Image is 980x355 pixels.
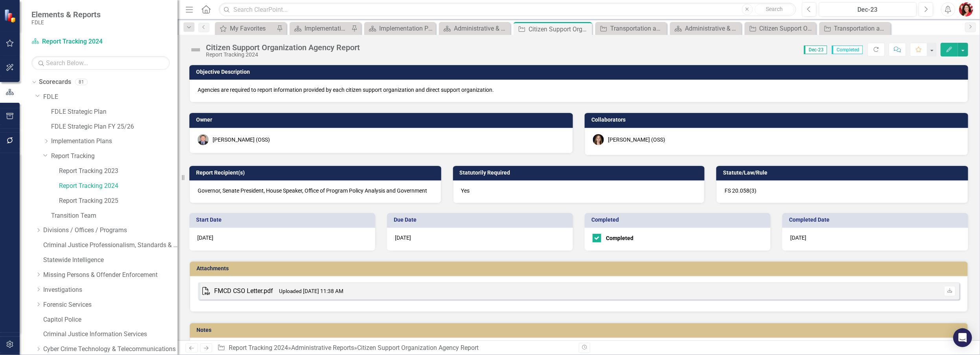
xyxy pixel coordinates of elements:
button: Search [755,4,794,15]
a: Administrative & Statutorily Required Reports (2024) [441,24,508,33]
button: Dec-23 [819,2,917,16]
small: Uploaded [DATE] 11:38 AM [279,288,343,294]
input: Search ClearPoint... [219,3,796,16]
span: Yes [461,188,470,194]
a: Administrative & Statutorily Required Reports (2025) [672,24,740,33]
input: Search Below... [31,56,170,70]
a: Administrative Reports [291,344,354,351]
a: Transition Team [51,211,178,220]
div: My Favorites [230,24,275,33]
a: Transportation and Protective Services Report [821,24,889,33]
h3: Notes [196,327,964,333]
a: Transportation and Protective Services Report [597,24,665,33]
a: Implementation Plans [51,137,178,146]
a: FDLE Strategic Plan [51,107,178,117]
a: Report Tracking 2024 [59,182,178,191]
a: Report Tracking 2024 [229,344,288,351]
div: Administrative & Statutorily Required Reports (2025) [685,24,740,33]
h3: Completed Date [789,217,964,223]
div: [PERSON_NAME] (OSS) [213,136,270,144]
div: 81 [75,79,88,86]
h3: Objective Description [196,69,964,75]
a: Investigations [43,286,178,295]
div: Implementation Plan FY25/26 [305,24,349,33]
h3: Start Date [196,217,371,223]
a: Report Tracking 2024 [31,37,130,46]
div: » » [217,344,573,353]
a: My Favorites [217,24,275,33]
div: Dec-23 [822,5,914,15]
h3: Collaborators [591,117,964,123]
div: Citizen Support Organization Agency Report [357,344,479,351]
a: Capitol Police [43,315,178,324]
a: Divisions / Offices / Programs [43,226,178,235]
div: FMCD CSO Letter.pdf [214,287,273,296]
div: Transportation and Protective Services Report [610,24,665,33]
div: Report Tracking 2024 [206,52,360,58]
span: Completed [832,46,863,54]
div: Open Intercom Messenger [953,328,972,347]
span: FS 20.058(3) [725,188,756,194]
a: Criminal Justice Professionalism, Standards & Training Services [43,241,178,250]
div: Implementation Plan FY23/24 [379,24,434,33]
span: Dec-23 [804,46,827,54]
a: Implementation Plan FY23/24 [366,24,434,33]
small: FDLE [31,19,101,25]
h3: Report Recipient(s) [196,170,437,176]
h3: Statutorily Required [460,170,701,176]
img: Heather Faulkner [593,134,604,145]
span: Governor, Senate President, House Speaker, Office of Program Policy Analysis and Government [198,188,427,194]
img: ClearPoint Strategy [4,9,18,23]
a: Statewide Intelligence [43,256,178,265]
div: [PERSON_NAME] (OSS) [608,136,665,144]
img: Not Defined [189,44,202,56]
img: Caitlin Dawkins [959,2,973,16]
div: Administrative & Statutorily Required Reports (2024) [454,24,508,33]
div: Citizen Support Organization Agency Report [529,24,590,34]
p: Agencies are required to report information provided by each citizen support organization and dir... [198,86,960,94]
a: Report Tracking 2025 [59,197,178,206]
a: FDLE [43,93,178,102]
span: [DATE] [197,235,213,241]
a: Implementation Plan FY25/26 [292,24,349,33]
a: Criminal Justice Information Services [43,330,178,339]
span: Search [766,6,783,12]
a: Citizen Support Organization Agency Report [747,24,814,33]
a: Report Tracking [51,152,178,161]
a: Forensic Services [43,300,178,309]
a: Scorecards [39,78,71,87]
img: Jeffrey Watson [198,134,209,145]
a: Missing Persons & Offender Enforcement [43,271,178,280]
div: Transportation and Protective Services Report [834,24,889,33]
h3: Owner [196,117,569,123]
div: Citizen Support Organization Agency Report [760,24,814,33]
span: Elements & Reports [31,10,101,19]
h3: Due Date [394,217,569,223]
a: Report Tracking 2023 [59,167,178,176]
a: Cyber Crime Technology & Telecommunications [43,345,178,354]
h3: Statute/Law/Rule [723,170,964,176]
span: [DATE] [790,235,806,241]
a: FDLE Strategic Plan FY 25/26 [51,122,178,131]
h3: Attachments [196,266,964,271]
h3: Completed [591,217,767,223]
span: [DATE] [395,235,411,241]
div: Citizen Support Organization Agency Report [206,43,360,52]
